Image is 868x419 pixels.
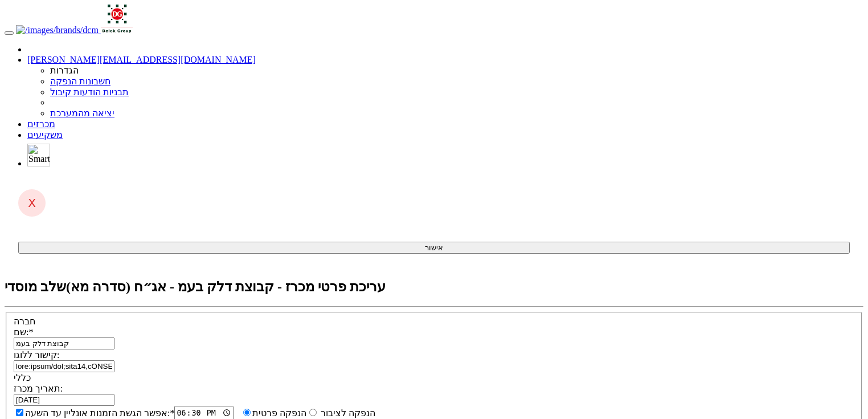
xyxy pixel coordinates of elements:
input: הנפקה לציבור [243,409,251,416]
a: [PERSON_NAME][EMAIL_ADDRESS][DOMAIN_NAME] [27,55,256,64]
label: חברה [14,316,35,326]
a: יציאה מהמערכת [50,108,114,118]
li: הגדרות [50,65,863,76]
h2: עריכת פרטי מכרז - קבוצת דלק בעמ - אג״ח (סדרה מא) [5,279,863,295]
img: Auction Logo [101,5,133,33]
button: אישור [18,242,850,254]
label: קישור ללוגו: [14,350,59,360]
label: כללי [14,373,31,383]
img: SmartBull Logo [27,144,50,166]
label: שם: [14,327,33,337]
a: מכרזים [27,119,55,129]
label: תאריך מכרז: [14,384,63,393]
a: חשבונות הנפקה [50,76,110,86]
input: אפשר הגשת הזמנות אונליין עד השעה:* [16,409,23,416]
a: משקיעים [27,130,63,140]
span: שלב מוסדי [5,279,66,294]
img: /images/brands/dcm [16,25,99,35]
span: X [28,196,36,210]
input: הנפקה פרטית [309,409,317,416]
label: הנפקה פרטית [252,408,318,418]
a: תבניות הודעות קיבול [50,87,129,97]
label: אפשר הגשת הזמנות אונליין עד השעה: [14,407,174,418]
label: הנפקה לציבור [240,408,375,418]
